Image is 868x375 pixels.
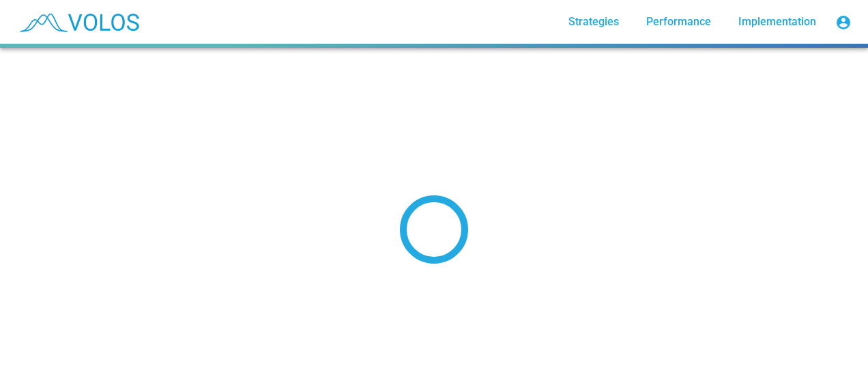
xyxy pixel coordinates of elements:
[738,15,816,28] span: Implementation
[11,5,146,39] img: blue_transparent.png
[727,10,827,34] a: Implementation
[558,10,630,34] a: Strategies
[635,10,722,34] a: Performance
[646,15,711,28] span: Performance
[568,15,619,28] span: Strategies
[835,14,852,31] mat-icon: account_circle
